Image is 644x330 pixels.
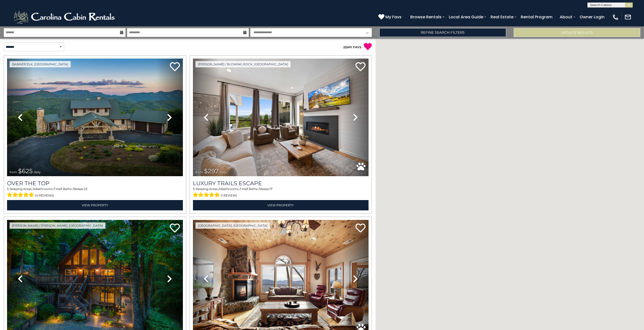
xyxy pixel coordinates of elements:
span: 1 Half Baths / [54,187,73,191]
a: Add to favorites [355,223,366,234]
a: [PERSON_NAME] / Blowing Rock, [GEOGRAPHIC_DATA] [195,61,291,67]
span: 4 [219,187,221,191]
span: 5 [193,187,195,191]
span: (4 reviews) [35,192,54,199]
img: thumbnail_168695581.jpeg [193,59,369,176]
div: Sleeping Areas / Bathrooms / Sleeps: [7,187,183,199]
a: View Property [7,200,183,210]
span: 4 [33,187,35,191]
span: 23 [84,187,87,191]
a: Real Estate [488,13,516,21]
a: Local Area Guide [446,13,486,21]
a: Luxury Trails Escape [193,180,369,187]
span: 5 [7,187,9,191]
span: $297 [204,167,219,175]
a: Add to favorites [170,62,180,72]
a: View Property [193,200,369,210]
span: daily [34,170,41,174]
a: Owner Login [577,13,607,21]
a: Banner Elk, [GEOGRAPHIC_DATA] [10,61,71,67]
a: [PERSON_NAME] / [PERSON_NAME], [GEOGRAPHIC_DATA] [10,222,105,229]
span: $625 [18,167,33,175]
span: (1 review) [221,192,237,199]
span: 0 [344,45,346,49]
span: 1 Half Baths / [240,187,259,191]
img: mail-regular-white.png [624,14,631,21]
img: phone-regular-white.png [612,14,619,21]
span: My Favs [385,14,401,20]
span: from [10,170,17,174]
a: About [557,13,575,21]
a: Add to favorites [355,62,366,72]
a: [GEOGRAPHIC_DATA], [GEOGRAPHIC_DATA] [195,222,270,229]
button: Update Results [514,28,640,37]
span: 17 [270,187,272,191]
span: daily [220,170,227,174]
img: White-1-2.png [13,10,117,25]
span: ( ) [343,45,347,49]
div: Sleeping Areas / Bathrooms / Sleeps: [193,187,369,199]
a: My Favs [378,14,403,20]
a: Browse Rentals [408,13,444,21]
a: Over The Top [7,180,183,187]
img: thumbnail_167153549.jpeg [7,59,183,176]
a: Add to favorites [170,223,180,234]
a: Rental Program [518,13,555,21]
a: Refine Search Filters [379,28,506,37]
a: (0)MY FAVS [343,45,361,49]
span: from [195,170,203,174]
